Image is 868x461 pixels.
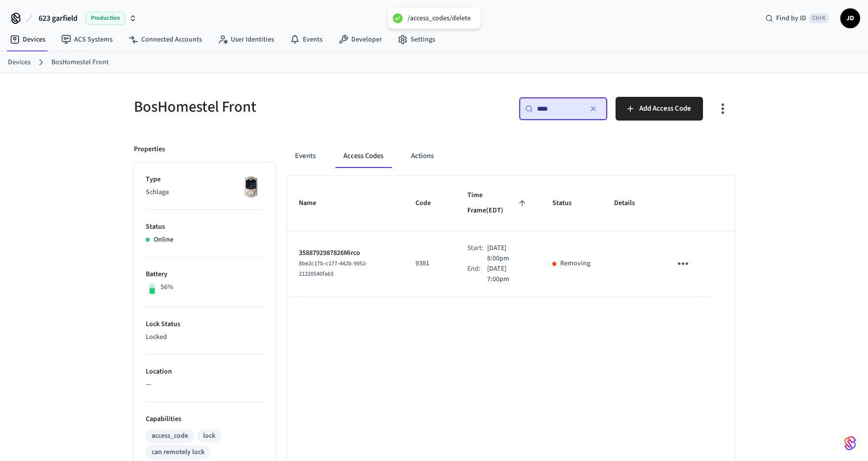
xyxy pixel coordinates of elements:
p: Battery [146,269,263,280]
a: ACS Systems [53,31,121,48]
div: ant example [287,144,735,168]
p: Status [146,222,263,232]
button: JD [840,8,860,28]
p: 56% [161,282,173,293]
p: Online [154,235,173,245]
a: Settings [390,31,443,48]
a: Devices [8,57,31,68]
span: 8be2c17b-c177-442b-9952-21220540fa63 [299,259,368,278]
div: Start: [467,243,488,264]
table: sticky table [287,176,735,297]
a: Devices [2,31,53,48]
p: Type [146,174,263,185]
span: 623 garfield [39,12,78,24]
div: /access_codes/delete [408,14,471,23]
button: Events [287,144,324,168]
a: Connected Accounts [121,31,210,48]
p: Schlage [146,187,263,198]
button: Actions [403,144,442,168]
div: access_code [152,431,188,441]
p: Capabilities [146,414,263,424]
a: Events [282,31,331,48]
p: Locked [146,332,263,342]
button: Access Codes [335,144,391,168]
p: [DATE] 7:00pm [487,264,529,285]
div: can remotely lock [152,447,205,458]
img: Schlage Sense Smart Deadbolt with Camelot Trim, Front [239,174,263,199]
button: Add Access Code [616,97,703,121]
span: Name [299,196,329,211]
p: Properties [134,144,165,155]
span: Ctrl K [809,13,828,23]
div: End: [467,264,488,285]
p: [DATE] 8:00pm [487,243,529,264]
span: Details [614,196,648,211]
span: Add Access Code [639,102,691,115]
p: Removing [560,258,590,269]
span: Time Frame(EDT) [467,188,529,219]
span: Code [415,196,444,211]
a: BosHomestel Front [51,57,109,68]
span: JD [841,9,859,27]
span: Find by ID [776,13,806,23]
span: Status [552,196,584,211]
a: User Identities [210,31,282,48]
p: 9381 [415,258,444,269]
p: Location [146,367,263,377]
h5: BosHomestel Front [134,97,428,117]
span: Production [85,12,125,25]
div: Find by IDCtrl K [757,9,836,27]
div: lock [203,431,215,441]
img: SeamLogoGradient.69752ec5.svg [844,435,856,451]
p: Lock Status [146,319,263,330]
a: Developer [331,31,390,48]
p: — [146,379,263,390]
p: 3588792987826Mirco [299,248,392,258]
